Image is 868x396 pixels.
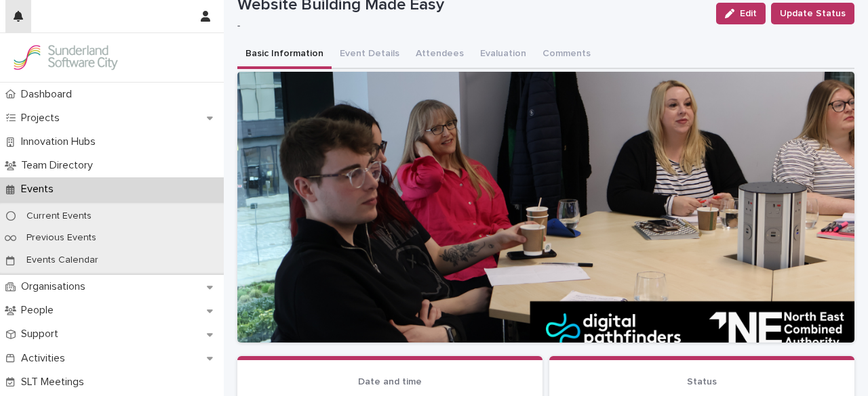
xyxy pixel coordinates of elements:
[716,3,766,24] button: Edit
[237,20,700,32] p: -
[16,135,106,148] p: Innovation Hubs
[16,328,69,340] p: Support
[16,159,104,172] p: Team Directory
[780,7,846,20] span: Update Status
[16,211,102,222] p: Current Events
[358,377,422,387] span: Date and time
[16,112,71,125] p: Projects
[740,9,757,18] span: Edit
[16,352,76,365] p: Activities
[472,41,534,69] button: Evaluation
[16,183,64,196] p: Events
[16,88,83,101] p: Dashboard
[332,41,408,69] button: Event Details
[16,304,64,317] p: People
[16,376,95,389] p: SLT Meetings
[16,280,96,293] p: Organisations
[11,44,119,71] img: Kay6KQejSz2FjblR6DWv
[408,41,472,69] button: Attendees
[534,41,599,69] button: Comments
[771,3,854,24] button: Update Status
[237,41,332,69] button: Basic Information
[16,255,109,266] p: Events Calendar
[16,232,107,244] p: Previous Events
[687,377,717,387] span: Status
